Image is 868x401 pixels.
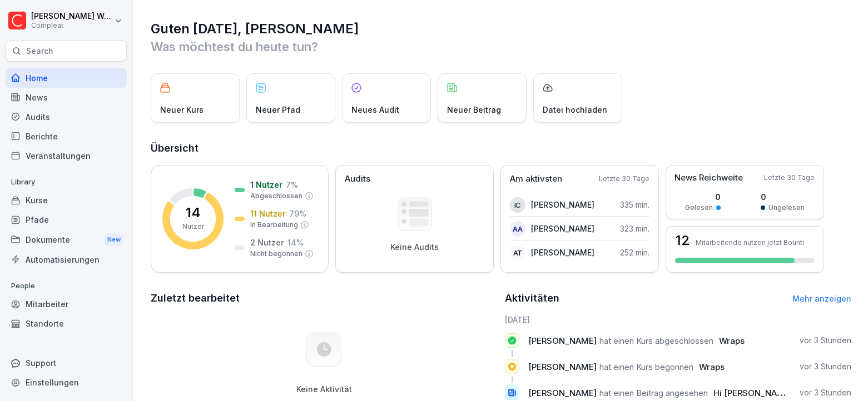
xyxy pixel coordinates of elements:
[182,222,204,232] p: Nutzer
[699,362,725,372] span: Wraps
[250,191,302,201] p: Abgeschlossen
[719,335,745,346] span: Wraps
[528,335,597,346] span: [PERSON_NAME]
[685,203,713,213] p: Gelesen
[696,238,804,247] p: Mitarbeitende nutzen jetzt Bounti
[351,104,399,116] p: Neues Audit
[6,107,127,127] a: Audits
[6,127,127,146] a: Berichte
[531,223,594,234] p: [PERSON_NAME]
[599,388,708,398] span: hat einen Beitrag angesehen
[6,250,127,269] a: Automatisierungen
[250,220,298,230] p: In Bearbeitung
[31,12,112,21] p: [PERSON_NAME] Welz
[792,294,851,303] a: Mehr anzeigen
[6,68,127,88] a: Home
[800,387,851,398] p: vor 3 Stunden
[620,199,649,210] p: 335 min.
[510,197,525,213] div: IC
[151,38,851,56] p: Was möchtest du heute tun?
[250,179,282,191] p: 1 Nutzer
[6,88,127,107] a: News
[6,229,127,250] a: DokumenteNew
[768,203,805,213] p: Ungelesen
[151,141,851,156] h2: Übersicht
[531,247,594,258] p: [PERSON_NAME]
[286,179,298,191] p: 7 %
[800,335,851,346] p: vor 3 Stunden
[151,20,851,38] h1: Guten [DATE], [PERSON_NAME]
[160,104,204,116] p: Neuer Kurs
[250,237,284,248] p: 2 Nutzer
[675,234,690,247] h3: 12
[599,335,713,346] span: hat einen Kurs abgeschlossen
[599,174,649,184] p: Letzte 30 Tage
[26,46,53,57] p: Search
[531,199,594,210] p: [PERSON_NAME]
[447,104,501,116] p: Neuer Beitrag
[250,208,286,219] p: 11 Nutzer
[505,290,559,306] h2: Aktivitäten
[761,191,805,203] p: 0
[505,314,851,325] h6: [DATE]
[6,314,127,333] a: Standorte
[764,173,815,183] p: Letzte 30 Tage
[528,388,597,398] span: [PERSON_NAME]
[510,173,562,186] p: Am aktivsten
[510,221,525,237] div: AA
[6,294,127,314] a: Mitarbeiter
[390,242,439,252] p: Keine Audits
[620,247,649,258] p: 252 min.
[685,191,721,203] p: 0
[599,362,693,372] span: hat einen Kurs begonnen
[151,290,497,306] h2: Zuletzt bearbeitet
[6,277,127,295] p: People
[620,223,649,234] p: 323 min.
[287,237,304,248] p: 14 %
[6,373,127,392] a: Einstellungen
[289,208,306,219] p: 79 %
[510,245,525,260] div: AT
[250,249,302,259] p: Nicht begonnen
[186,206,200,219] p: 14
[31,22,112,29] p: Compleat
[6,146,127,166] a: Veranstaltungen
[345,173,370,186] p: Audits
[268,384,380,394] h5: Keine Aktivität
[105,233,123,246] div: New
[256,104,300,116] p: Neuer Pfad
[543,104,607,116] p: Datei hochladen
[6,191,127,210] a: Kurse
[674,172,743,184] p: News Reichweite
[6,173,127,191] p: Library
[6,210,127,229] a: Pfade
[6,353,127,373] div: Support
[800,361,851,372] p: vor 3 Stunden
[528,362,597,372] span: [PERSON_NAME]
[6,229,127,250] div: Dokumente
